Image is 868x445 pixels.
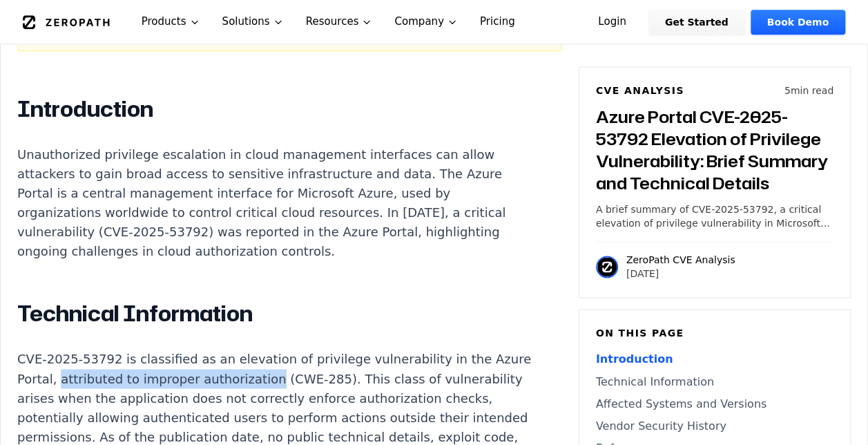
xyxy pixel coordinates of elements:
[596,326,833,340] h6: On this page
[480,14,515,30] font: Pricing
[626,267,735,281] p: [DATE]
[784,85,833,96] font: 5 min read
[596,373,833,390] a: Technical Information
[626,253,735,267] p: ZeroPath CVE Analysis
[596,351,833,368] a: Introduction
[596,395,833,412] a: Affected Systems and Versions
[142,14,186,30] font: Products
[581,10,643,35] a: Login
[596,202,833,230] p: A brief summary of CVE-2025-53792, a critical elevation of privilege vulnerability in Microsoft A...
[306,14,359,30] font: Resources
[394,14,444,30] font: Company
[17,300,531,328] h2: Technical Information
[17,95,531,123] h2: Introduction
[17,145,531,261] p: Unauthorized privilege escalation in cloud management interfaces can allow attackers to gain broa...
[648,10,745,35] a: Get Started
[596,84,684,97] h6: CVE Analysis
[596,106,833,194] h3: Azure Portal CVE-2025-53792 Elevation of Privilege Vulnerability: Brief Summary and Technical Det...
[751,10,845,35] a: Book Demo
[596,417,833,434] a: Vendor Security History
[222,14,270,30] font: Solutions
[596,256,618,278] img: ZeroPath CVE Analysis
